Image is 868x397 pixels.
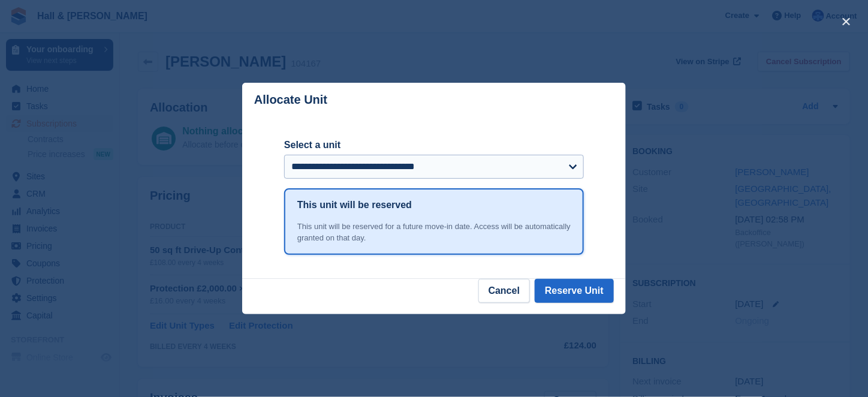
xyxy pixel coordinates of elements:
[535,279,614,303] button: Reserve Unit
[478,279,530,303] button: Cancel
[297,221,571,244] div: This unit will be reserved for a future move-in date. Access will be automatically granted on tha...
[284,138,584,152] label: Select a unit
[297,198,412,212] h1: This unit will be reserved
[254,93,327,107] p: Allocate Unit
[837,12,856,31] button: close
